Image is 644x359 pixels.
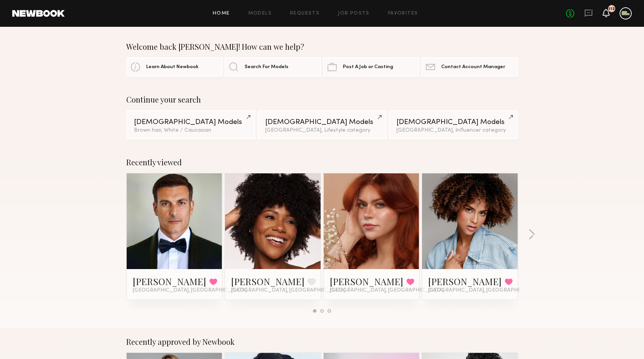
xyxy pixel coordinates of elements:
[396,128,510,133] div: [GEOGRAPHIC_DATA], Influencer category
[330,287,444,294] span: [GEOGRAPHIC_DATA], [GEOGRAPHIC_DATA]
[133,287,247,294] span: [GEOGRAPHIC_DATA], [GEOGRAPHIC_DATA]
[330,275,403,287] a: [PERSON_NAME]
[245,65,289,70] span: Search For Models
[134,119,248,126] div: [DEMOGRAPHIC_DATA] Models
[323,57,419,77] a: Post A Job or Casting
[126,337,518,346] div: Recently approved by Newbook
[388,11,418,16] a: Favorites
[225,57,321,77] a: Search For Models
[265,119,379,126] div: [DEMOGRAPHIC_DATA] Models
[126,95,518,104] div: Continue your search
[134,128,248,133] div: Brown hair, White / Caucasian
[231,275,305,287] a: [PERSON_NAME]
[421,57,518,77] a: Contact Account Manager
[428,287,542,294] span: [GEOGRAPHIC_DATA], [GEOGRAPHIC_DATA]
[428,275,502,287] a: [PERSON_NAME]
[126,42,518,51] div: Welcome back [PERSON_NAME]! How can we help?
[231,287,345,294] span: [GEOGRAPHIC_DATA], [GEOGRAPHIC_DATA]
[126,57,223,77] a: Learn About Newbook
[343,65,393,70] span: Post A Job or Casting
[441,65,505,70] span: Contact Account Manager
[258,110,386,139] a: [DEMOGRAPHIC_DATA] Models[GEOGRAPHIC_DATA], Lifestyle category
[133,275,206,287] a: [PERSON_NAME]
[126,110,255,139] a: [DEMOGRAPHIC_DATA] ModelsBrown hair, White / Caucasian
[248,11,272,16] a: Models
[213,11,230,16] a: Home
[608,7,615,11] div: 112
[389,110,518,139] a: [DEMOGRAPHIC_DATA] Models[GEOGRAPHIC_DATA], Influencer category
[265,128,379,133] div: [GEOGRAPHIC_DATA], Lifestyle category
[396,119,510,126] div: [DEMOGRAPHIC_DATA] Models
[146,65,199,70] span: Learn About Newbook
[126,158,518,167] div: Recently viewed
[338,11,370,16] a: Job Posts
[290,11,320,16] a: Requests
